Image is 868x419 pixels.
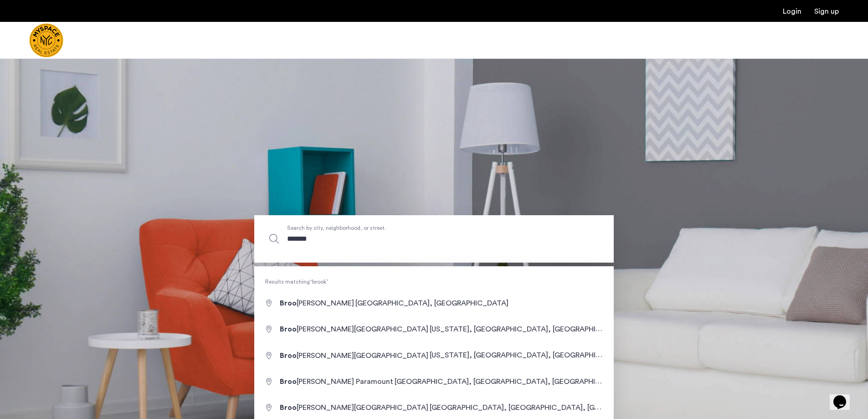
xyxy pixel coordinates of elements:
[254,215,614,263] input: Apartment Search
[29,23,63,57] a: Cazamio Logo
[287,223,539,232] span: Search by city, neighborhood, or street.
[430,351,627,359] span: [US_STATE], [GEOGRAPHIC_DATA], [GEOGRAPHIC_DATA]
[280,404,297,411] span: Broo
[395,378,705,385] span: [GEOGRAPHIC_DATA], [GEOGRAPHIC_DATA], [GEOGRAPHIC_DATA], [GEOGRAPHIC_DATA]
[254,277,614,286] span: Results matching
[280,300,297,307] span: Broo
[430,403,662,411] span: [GEOGRAPHIC_DATA], [GEOGRAPHIC_DATA], [GEOGRAPHIC_DATA]
[310,279,329,285] q: brook
[783,8,801,15] a: Login
[29,23,63,57] img: logo
[280,326,430,333] span: [PERSON_NAME][GEOGRAPHIC_DATA]
[280,352,430,359] span: [PERSON_NAME][GEOGRAPHIC_DATA]
[280,352,297,359] span: Broo
[430,325,627,333] span: [US_STATE], [GEOGRAPHIC_DATA], [GEOGRAPHIC_DATA]
[814,8,839,15] a: Registration
[355,300,508,307] span: [GEOGRAPHIC_DATA], [GEOGRAPHIC_DATA]
[280,378,297,385] span: Broo
[280,404,430,411] span: [PERSON_NAME][GEOGRAPHIC_DATA]
[830,383,859,410] iframe: chat widget
[280,378,395,385] span: [PERSON_NAME] Paramount
[280,326,297,333] span: Broo
[280,300,355,307] span: [PERSON_NAME]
